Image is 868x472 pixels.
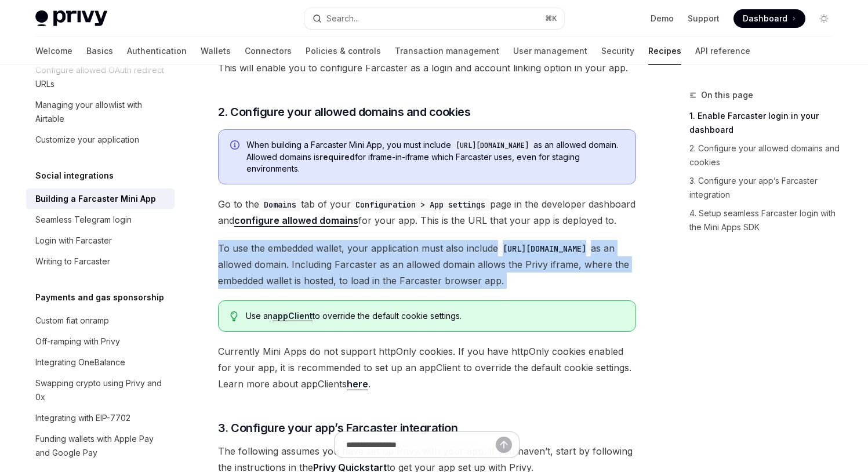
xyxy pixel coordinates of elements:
[648,37,681,65] a: Recipes
[234,215,358,227] a: configure allowed domains
[26,230,175,251] a: Login with Farcaster
[601,37,634,65] a: Security
[35,234,112,248] div: Login with Farcaster
[35,98,168,126] div: Managing your allowlist with Airtable
[26,188,175,209] a: Building a Farcaster Mini App
[35,37,72,65] a: Welcome
[26,251,175,272] a: Writing to Farcaster
[218,343,636,392] span: Currently Mini Apps do not support httpOnly cookies. If you have httpOnly cookies enabled for you...
[26,408,175,429] a: Integrating with EIP-7702
[35,291,164,304] h5: Payments and gas sponsorship
[26,209,175,230] a: Seamless Telegram login
[218,196,636,228] span: Go to the tab of your page in the developer dashboard and for your app. This is the URL that your...
[127,37,187,65] a: Authentication
[319,152,355,162] strong: required
[35,432,168,460] div: Funding wallets with Apple Pay and Google Pay
[689,172,842,204] a: 3. Configure your app’s Farcaster integration
[26,331,175,352] a: Off-ramping with Privy
[513,37,587,65] a: User management
[351,198,490,211] code: Configuration > App settings
[35,133,139,147] div: Customize your application
[815,9,833,28] button: Toggle dark mode
[246,310,623,322] span: Use an to override the default cookie settings.
[26,373,175,408] a: Swapping crypto using Privy and 0x
[689,139,842,172] a: 2. Configure your allowed domains and cookies
[230,140,242,152] svg: Info
[496,437,512,453] button: Send message
[35,10,107,27] img: light logo
[395,37,499,65] a: Transaction management
[35,255,110,268] div: Writing to Farcaster
[35,192,156,206] div: Building a Farcaster Mini App
[326,12,359,26] div: Search...
[545,14,557,23] span: ⌘ K
[273,311,313,321] a: appClient
[451,140,533,151] code: [URL][DOMAIN_NAME]
[245,37,292,65] a: Connectors
[35,376,168,404] div: Swapping crypto using Privy and 0x
[218,420,458,436] span: 3. Configure your app’s Farcaster integration
[347,378,368,390] a: here
[651,13,674,24] a: Demo
[218,60,636,76] span: This will enable you to configure Farcaster as a login and account linking option in your app.
[35,314,109,328] div: Custom fiat onramp
[701,88,753,102] span: On this page
[733,9,805,28] a: Dashboard
[26,95,175,129] a: Managing your allowlist with Airtable
[246,139,624,175] span: When building a Farcaster Mini App, you must include as an allowed domain. Allowed domains is for...
[689,204,842,237] a: 4. Setup seamless Farcaster login with the Mini Apps SDK
[26,429,175,463] a: Funding wallets with Apple Pay and Google Pay
[498,242,591,255] code: [URL][DOMAIN_NAME]
[688,13,720,24] a: Support
[35,411,130,425] div: Integrating with EIP-7702
[743,13,787,24] span: Dashboard
[218,104,471,120] span: 2. Configure your allowed domains and cookies
[26,129,175,150] a: Customize your application
[35,335,120,348] div: Off-ramping with Privy
[306,37,381,65] a: Policies & controls
[218,240,636,289] span: To use the embedded wallet, your application must also include as an allowed domain. Including Fa...
[695,37,750,65] a: API reference
[35,355,125,369] div: Integrating OneBalance
[86,37,113,65] a: Basics
[26,352,175,373] a: Integrating OneBalance
[230,311,238,322] svg: Tip
[35,213,132,227] div: Seamless Telegram login
[259,198,301,211] code: Domains
[689,107,842,139] a: 1. Enable Farcaster login in your dashboard
[26,310,175,331] a: Custom fiat onramp
[304,8,564,29] button: Search...⌘K
[201,37,231,65] a: Wallets
[35,169,114,183] h5: Social integrations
